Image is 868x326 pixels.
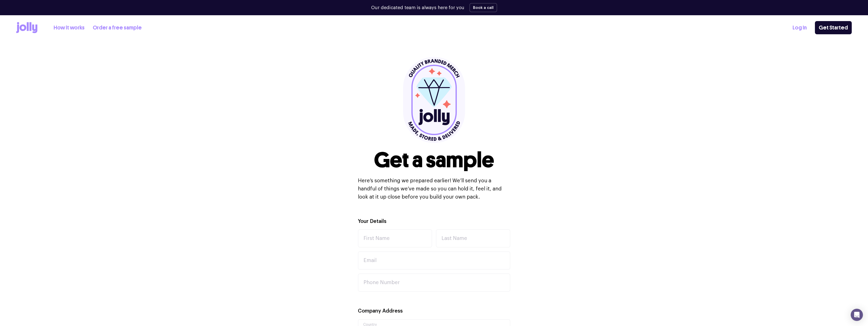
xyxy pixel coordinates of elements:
[54,24,85,32] a: How it works
[793,24,807,32] a: Log In
[469,3,497,12] button: Book a call
[851,309,863,321] div: Open Intercom Messenger
[371,4,464,11] p: Our dedicated team is always here for you
[358,307,403,315] label: Company Address
[358,218,386,225] label: Your Details
[374,149,494,171] h1: Get a sample
[815,21,852,34] a: Get Started
[358,177,510,201] p: Here’s something we prepared earlier! We’ll send you a handful of things we’ve made so you can ho...
[93,24,142,32] a: Order a free sample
